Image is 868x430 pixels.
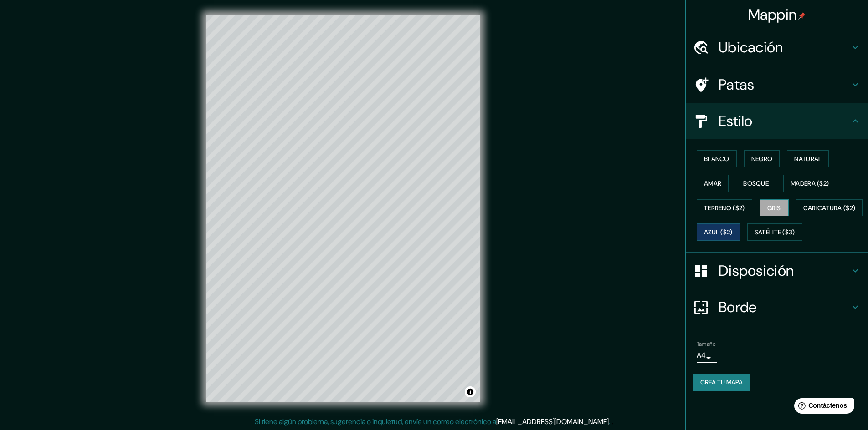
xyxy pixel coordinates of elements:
font: Patas [719,75,755,94]
font: Gris [767,204,781,212]
div: Disposición [686,253,868,289]
button: Activar o desactivar atribución [465,386,476,397]
button: Terreno ($2) [697,199,752,217]
font: Blanco [704,155,729,163]
font: Azul ($2) [704,228,733,237]
a: [EMAIL_ADDRESS][DOMAIN_NAME] [496,417,609,426]
button: Bosque [736,175,776,192]
button: Amar [697,175,729,192]
img: pin-icon.png [798,12,806,20]
font: . [611,416,613,426]
font: Borde [719,298,757,317]
div: A4 [697,348,717,363]
font: . [610,416,611,426]
button: Satélite ($3) [747,223,802,241]
font: Disposición [719,261,794,280]
font: Madera ($2) [791,179,829,187]
font: . [609,417,610,426]
div: Patas [686,66,868,103]
button: Natural [787,150,829,167]
button: Caricatura ($2) [796,199,863,217]
font: Crea tu mapa [700,378,743,386]
font: Ubicación [719,38,783,57]
button: Crea tu mapa [693,374,750,391]
button: Blanco [697,150,737,167]
font: Natural [794,155,822,163]
button: Madera ($2) [783,175,836,192]
font: Terreno ($2) [704,204,745,212]
font: Caricatura ($2) [803,204,856,212]
div: Ubicación [686,29,868,66]
button: Negro [744,150,780,167]
div: Borde [686,289,868,325]
font: Tamaño [697,340,715,348]
font: Mappin [748,5,797,24]
font: Estilo [719,111,753,131]
font: A4 [697,350,706,360]
font: Negro [751,155,773,163]
div: Estilo [686,103,868,139]
font: Bosque [743,179,769,187]
font: Amar [704,179,721,187]
button: Azul ($2) [697,223,740,241]
iframe: Lanzador de widgets de ayuda [787,395,858,420]
font: Si tiene algún problema, sugerencia o inquietud, envíe un correo electrónico a [255,417,496,426]
font: Satélite ($3) [755,228,795,237]
button: Gris [760,199,789,217]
